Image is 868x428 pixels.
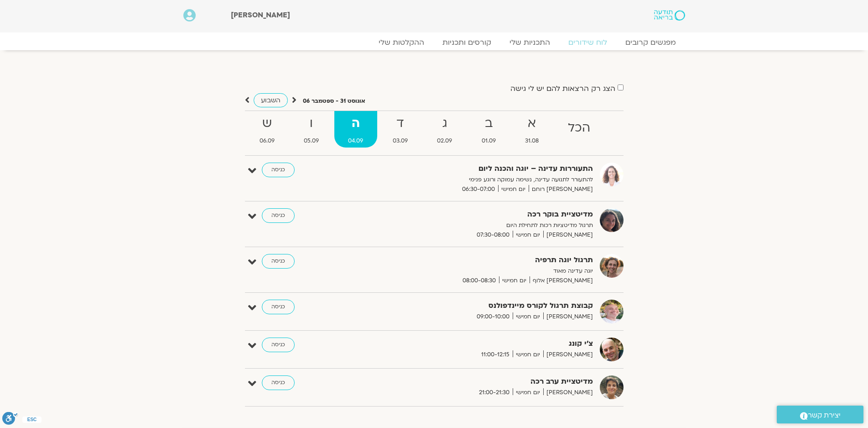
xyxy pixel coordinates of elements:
[554,111,604,148] a: הכל
[369,254,593,266] strong: תרגול יוגה תרפיה
[246,113,288,134] strong: ש
[468,111,509,148] a: ב01.09
[543,388,593,397] span: [PERSON_NAME]
[459,276,499,285] span: 08:00-08:30
[290,111,333,148] a: ו05.09
[246,111,288,148] a: ש06.09
[369,221,593,230] p: תרגול מדיטציות רכות לתחילת היום
[303,96,365,106] p: אוגוסט 31 - ספטמבר 06
[468,136,509,146] span: 01.09
[254,93,288,107] a: השבוע
[379,113,421,134] strong: ד
[334,136,377,146] span: 04.09
[262,338,295,352] a: כניסה
[511,136,552,146] span: 31.08
[459,185,498,194] span: 06:30-07:00
[478,350,513,359] span: 11:00-12:15
[808,409,841,422] span: יצירת קשר
[473,312,513,322] span: 09:00-10:00
[529,185,593,194] span: [PERSON_NAME] רוחם
[543,312,593,322] span: [PERSON_NAME]
[369,208,593,221] strong: מדיטציית בוקר רכה
[499,276,530,285] span: יום חמישי
[513,230,543,240] span: יום חמישי
[511,111,552,148] a: א31.08
[423,113,466,134] strong: ג
[423,136,466,146] span: 02.09
[530,276,593,285] span: [PERSON_NAME] אלוף
[369,375,593,388] strong: מדיטציית ערב רכה
[369,266,593,276] p: יוגה עדינה מאוד
[559,38,616,47] a: לוח שידורים
[500,38,559,47] a: התכניות שלי
[369,163,593,175] strong: התעוררות עדינה – יוגה והכנה ליום
[261,96,281,105] span: השבוע
[379,111,421,148] a: ד03.09
[262,208,295,223] a: כניסה
[616,38,685,47] a: מפגשים קרובים
[423,111,466,148] a: ג02.09
[476,388,513,397] span: 21:00-21:30
[290,136,333,146] span: 05.09
[513,388,543,397] span: יום חמישי
[369,300,593,312] strong: קבוצת תרגול לקורס מיינדפולנס
[262,375,295,390] a: כניסה
[543,230,593,240] span: [PERSON_NAME]
[513,350,543,359] span: יום חמישי
[334,113,377,134] strong: ה
[369,38,433,47] a: ההקלטות שלי
[554,118,604,138] strong: הכל
[513,312,543,322] span: יום חמישי
[334,111,377,148] a: ה04.09
[510,85,615,93] label: הצג רק הרצאות להם יש לי גישה
[379,136,421,146] span: 03.09
[231,10,290,20] span: [PERSON_NAME]
[473,230,513,240] span: 07:30-08:00
[262,300,295,314] a: כניסה
[183,38,685,47] nav: Menu
[433,38,500,47] a: קורסים ותכניות
[777,406,863,423] a: יצירת קשר
[543,350,593,359] span: [PERSON_NAME]
[262,254,295,269] a: כניסה
[468,113,509,134] strong: ב
[369,338,593,350] strong: צ'י קונג
[262,163,295,177] a: כניסה
[290,113,333,134] strong: ו
[498,185,529,194] span: יום חמישי
[246,136,288,146] span: 06.09
[511,113,552,134] strong: א
[369,175,593,185] p: להתעורר לתנועה עדינה, נשימה עמוקה ורוגע פנימי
